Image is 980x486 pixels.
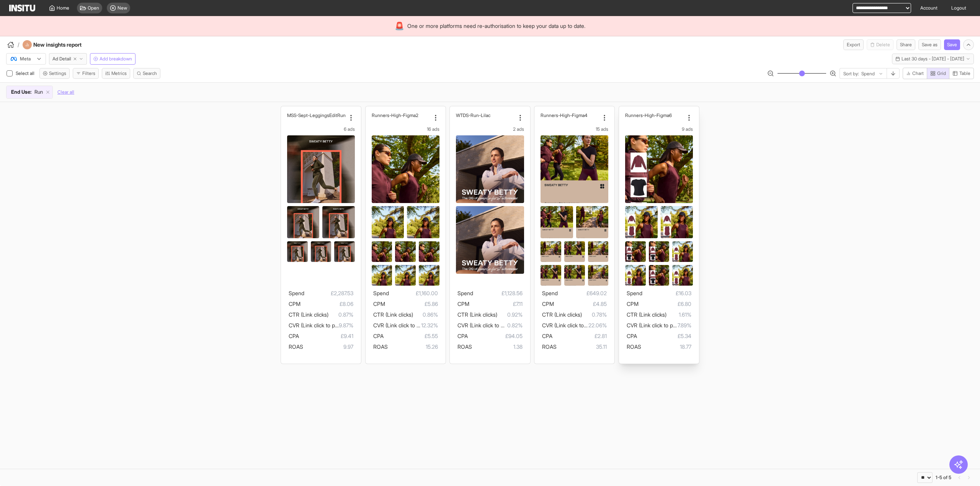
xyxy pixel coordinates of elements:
button: Clear all [57,86,74,99]
span: £2.81 [552,332,607,341]
span: Grid [937,70,946,76]
span: CVR (Link click to purchase) [373,322,440,328]
button: Delete [867,39,893,50]
span: 15.26 [388,342,438,351]
span: CPA [373,333,384,339]
span: Spend [542,290,558,296]
span: 9.87% [339,321,353,330]
span: 1.61% [666,310,691,319]
span: End Use : [11,88,31,96]
span: Spend [289,290,304,296]
span: 1.38 [472,342,522,351]
span: CPM [542,301,554,307]
h2: Runners-High-Figma6 [625,112,672,118]
div: 16 ads [372,126,439,132]
div: 6 ads [287,126,355,132]
span: CTR (Link clicks) [457,311,497,318]
button: Save as [918,39,941,50]
button: Export [843,39,864,50]
div: End Use:Run [7,86,52,98]
span: £5.55 [384,332,438,341]
span: £9.41 [299,332,353,341]
span: ROAS [627,343,641,350]
span: 7.89% [678,321,691,330]
span: CPM [373,301,385,307]
h2: Runners-High-Figma4 [541,112,587,118]
div: 2 ads [456,126,524,132]
span: Spend [457,290,473,296]
span: ROAS [289,343,303,350]
span: Home [57,5,69,11]
span: 0.92% [497,310,522,319]
div: Runners-High-Figma4 [541,112,599,118]
div: New insights report [23,40,102,49]
span: CTR (Link clicks) [627,311,666,318]
span: Search [143,70,157,76]
span: CTR (Link clicks) [373,311,413,318]
span: £2,287.53 [304,289,353,298]
span: Last 30 days - [DATE] - [DATE] [902,56,964,62]
span: £7.11 [469,299,522,309]
button: Last 30 days - [DATE] - [DATE] [892,54,974,64]
span: CTR (Link clicks) [289,311,328,318]
span: CPA [542,333,552,339]
h2: Runners-High-Figma2 [372,112,418,118]
span: £6.80 [639,299,691,309]
h2: MSS-Sept-LeggingsEditRun [287,112,346,118]
button: Search [133,68,160,79]
span: Chart [912,70,924,76]
span: You cannot delete a preset report. [867,39,893,50]
div: WTDS-Run-Lilac [456,112,514,118]
button: Settings [39,68,70,79]
button: Table [949,68,974,79]
span: CPM [289,301,301,307]
span: £5.86 [385,299,438,309]
button: / [6,40,20,49]
div: 1-5 of 5 [936,475,951,481]
span: 12.32% [421,321,438,330]
button: Ad Detail [49,53,87,65]
span: CVR (Link click to purchase) [457,322,524,328]
span: Add breakdown [100,56,132,62]
span: CVR (Link click to purchase) [542,322,609,328]
span: 0.86% [413,310,438,319]
span: £8.06 [301,299,353,309]
span: 9.97 [303,342,353,351]
span: £649.02 [558,289,607,298]
span: Sort by: [843,71,859,77]
div: 9 ads [625,126,693,132]
button: Add breakdown [90,53,136,65]
span: 0.78% [582,310,607,319]
span: CPA [289,333,299,339]
button: Chart [903,68,927,79]
div: 🚨 [395,21,404,31]
button: Metrics [102,68,130,79]
span: CPM [457,301,469,307]
span: £4.85 [554,299,607,309]
span: CPA [627,333,637,339]
span: 18.77 [641,342,691,351]
span: CVR (Link click to purchase) [627,322,694,328]
span: CVR (Link click to purchase) [289,322,356,328]
span: ROAS [373,343,388,350]
h4: New insights report [33,41,102,49]
span: 0.87% [328,310,353,319]
div: 15 ads [541,126,608,132]
span: 0.82% [507,321,523,330]
button: Save [944,39,960,50]
span: ROAS [457,343,472,350]
div: Runners-High-Figma2 [372,112,430,118]
h2: WTDS-Run-Lilac [456,112,490,118]
span: Spend [373,290,389,296]
span: CPM [627,301,639,307]
span: Spend [627,290,642,296]
span: £94.05 [468,332,522,341]
span: Select all [16,70,36,76]
span: One or more platforms need re-authorisation to keep your data up to date. [407,22,585,30]
span: Table [959,70,970,76]
span: CTR (Link clicks) [542,311,582,318]
span: 22.06% [588,321,607,330]
div: Runners-High-Figma6 [625,112,684,118]
span: £1,128.56 [473,289,522,298]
